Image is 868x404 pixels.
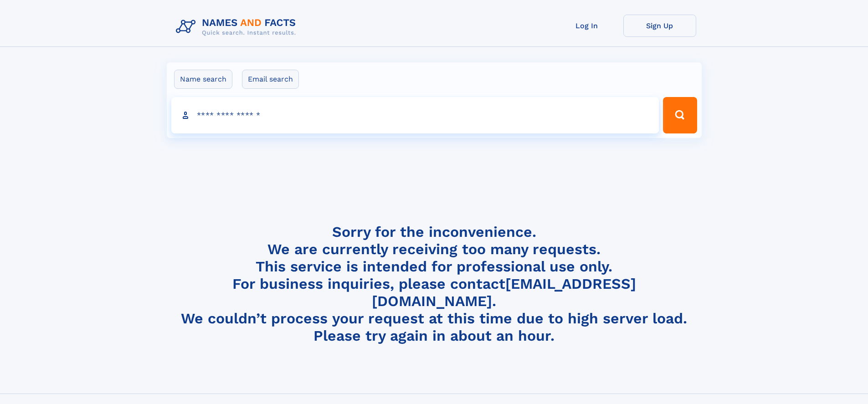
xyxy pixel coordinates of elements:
[372,275,636,310] a: [EMAIL_ADDRESS][DOMAIN_NAME]
[242,70,299,89] label: Email search
[172,15,303,39] img: Logo Names and Facts
[663,97,697,133] button: Search Button
[550,15,623,37] a: Log In
[172,223,696,345] h4: Sorry for the inconvenience. We are currently receiving too many requests. This service is intend...
[171,97,659,133] input: search input
[174,70,232,89] label: Name search
[623,15,696,37] a: Sign Up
